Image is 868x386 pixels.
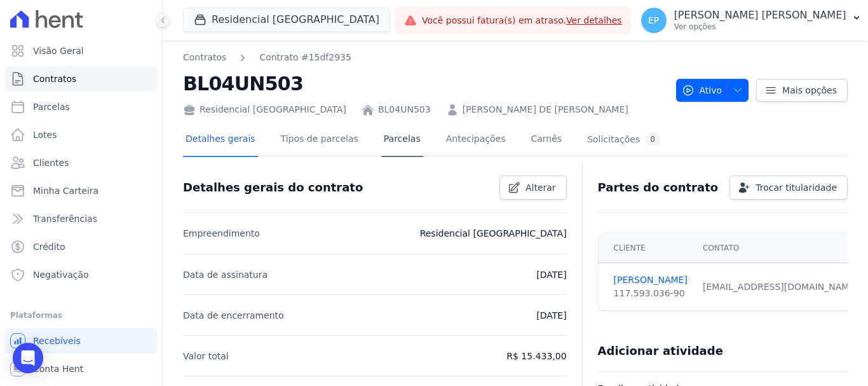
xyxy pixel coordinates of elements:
span: Crédito [33,240,65,253]
p: Residencial [GEOGRAPHIC_DATA] [420,226,567,241]
a: Carnês [528,123,564,157]
a: Parcelas [381,123,423,157]
h3: Partes do contrato [598,180,719,195]
p: [DATE] [536,267,566,282]
div: 0 [645,134,660,146]
span: Negativação [33,268,89,281]
a: BL04UN503 [378,103,431,116]
button: Residencial [GEOGRAPHIC_DATA] [183,8,390,32]
div: Plataformas [10,308,152,323]
a: Conta Hent [5,356,157,382]
span: Conta Hent [33,362,83,375]
div: Solicitações [587,134,660,146]
a: Transferências [5,206,157,231]
a: Lotes [5,122,157,148]
span: Trocar titularidade [756,181,837,194]
button: Ativo [676,79,749,102]
span: Contratos [33,72,76,85]
a: [PERSON_NAME] [614,273,688,287]
a: Trocar titularidade [729,176,848,200]
p: [PERSON_NAME] [PERSON_NAME] [674,9,846,22]
a: Negativação [5,262,157,287]
a: Ver detalhes [566,15,622,25]
span: EP [648,16,659,25]
p: Data de encerramento [183,308,284,323]
p: Data de assinatura [183,267,268,282]
div: Open Intercom Messenger [13,343,43,373]
a: Contrato #15df2935 [259,51,351,64]
a: [PERSON_NAME] DE [PERSON_NAME] [463,103,628,116]
a: Crédito [5,234,157,259]
a: Parcelas [5,94,157,120]
a: Alterar [499,176,567,200]
div: Residencial [GEOGRAPHIC_DATA] [183,103,346,116]
p: Ver opções [674,22,846,32]
nav: Breadcrumb [183,51,666,64]
h3: Adicionar atividade [598,343,723,359]
a: Tipos de parcelas [278,123,361,157]
a: Detalhes gerais [183,123,258,157]
span: Recebíveis [33,334,81,347]
span: Ativo [682,79,722,102]
a: Contratos [183,51,226,64]
a: Minha Carteira [5,178,157,203]
span: Lotes [33,128,57,141]
th: Cliente [599,233,695,263]
h3: Detalhes gerais do contrato [183,180,363,195]
p: Valor total [183,348,229,364]
span: Visão Geral [33,45,84,57]
span: Mais opções [782,84,837,97]
span: Clientes [33,156,69,169]
p: R$ 15.433,00 [506,348,566,364]
h2: BL04UN503 [183,69,666,98]
span: Transferências [33,212,97,225]
span: Você possui fatura(s) em atraso. [422,14,622,27]
a: Contratos [5,66,157,92]
nav: Breadcrumb [183,51,351,64]
p: [DATE] [536,308,566,323]
span: Parcelas [33,100,70,113]
p: Empreendimento [183,226,260,241]
span: Alterar [526,181,556,194]
a: Solicitações0 [585,123,663,157]
a: Clientes [5,150,157,176]
a: Mais opções [756,79,848,102]
a: Recebíveis [5,328,157,354]
div: 117.593.036-90 [614,287,688,300]
a: Visão Geral [5,38,157,64]
a: Antecipações [444,123,508,157]
span: Minha Carteira [33,184,98,197]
